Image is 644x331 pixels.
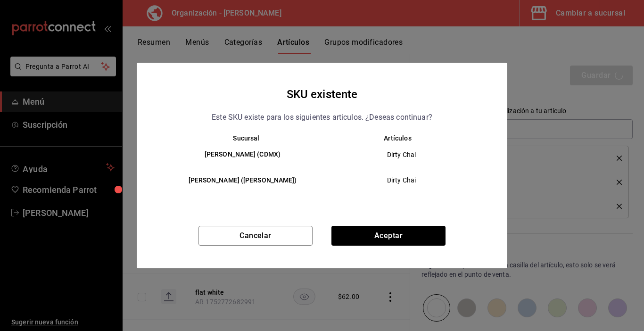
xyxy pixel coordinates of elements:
[171,149,314,160] h6: [PERSON_NAME] (CDMX)
[331,226,446,246] button: Aceptar
[198,226,313,246] button: Cancelar
[212,111,432,124] p: Este SKU existe para los siguientes articulos. ¿Deseas continuar?
[330,150,473,159] span: Dirty Chai
[287,85,358,103] h4: SKU existente
[330,175,473,185] span: Dirty Chai
[322,134,488,142] th: Artículos
[156,134,322,142] th: Sucursal
[171,175,314,186] h6: [PERSON_NAME] ([PERSON_NAME])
